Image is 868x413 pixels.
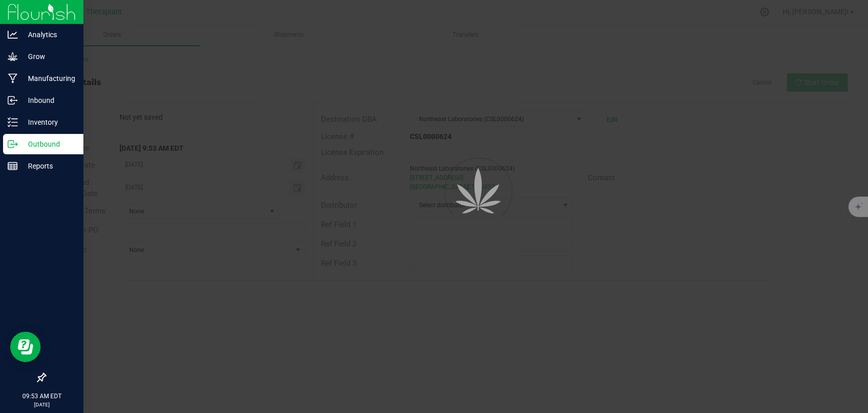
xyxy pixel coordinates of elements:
[5,392,79,401] p: 09:53 AM EDT
[18,116,79,128] p: Inventory
[18,72,79,85] p: Manufacturing
[8,73,18,84] inline-svg: Manufacturing
[18,50,79,63] p: Grow
[18,29,79,41] p: Analytics
[5,401,79,408] p: [DATE]
[18,160,79,172] p: Reports
[8,30,18,40] inline-svg: Analytics
[8,51,18,62] inline-svg: Grow
[18,138,79,150] p: Outbound
[8,139,18,149] inline-svg: Outbound
[18,94,79,106] p: Inbound
[8,117,18,127] inline-svg: Inventory
[8,161,18,171] inline-svg: Reports
[8,95,18,105] inline-svg: Inbound
[10,332,41,362] iframe: Resource center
